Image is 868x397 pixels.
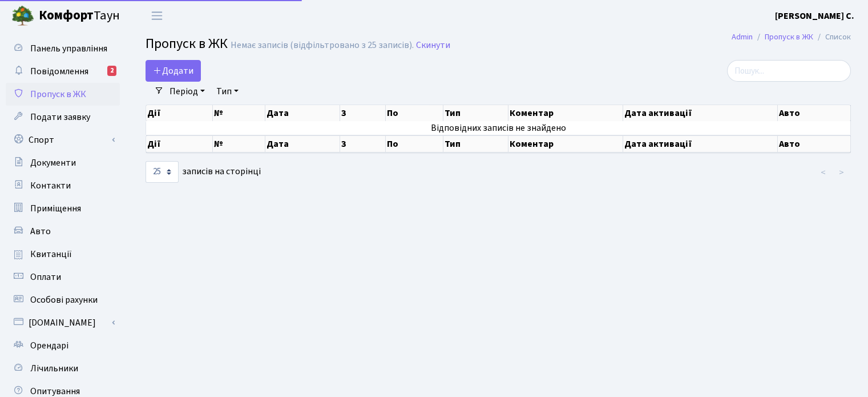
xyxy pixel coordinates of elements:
[30,179,71,192] span: Контакти
[6,106,120,129] a: Подати заявку
[30,362,78,375] span: Лічильники
[6,83,120,106] a: Пропуск в ЖК
[146,105,213,121] th: Дії
[11,5,34,27] img: logo.png
[340,105,386,121] th: З
[265,135,340,153] th: Дата
[813,31,851,43] li: Список
[146,60,201,82] a: Додати
[775,9,854,23] a: [PERSON_NAME] С.
[39,6,120,26] span: Таун
[39,6,94,25] b: Комфорт
[30,271,61,283] span: Оплати
[265,105,340,121] th: Дата
[6,151,120,174] a: Документи
[30,225,51,238] span: Авто
[6,334,120,357] a: Орендарі
[143,6,171,25] button: Переключити навігацію
[30,339,68,352] span: Орендарі
[386,105,443,121] th: По
[765,31,813,43] a: Пропуск в ЖК
[778,105,851,121] th: Авто
[6,197,120,220] a: Приміщення
[623,135,778,153] th: Дата активації
[146,121,851,135] td: Відповідних записів не знайдено
[213,135,266,153] th: №
[386,135,443,153] th: По
[146,34,228,54] span: Пропуск в ЖК
[30,202,81,215] span: Приміщення
[146,161,261,183] label: записів на сторінці
[6,311,120,334] a: [DOMAIN_NAME]
[30,294,98,306] span: Особові рахунки
[6,129,120,151] a: Спорт
[340,135,386,153] th: З
[30,88,86,101] span: Пропуск в ЖК
[146,161,179,183] select: записів на сторінці
[727,60,851,82] input: Пошук...
[30,248,72,260] span: Квитанції
[6,220,120,243] a: Авто
[153,65,193,77] span: Додати
[146,135,213,153] th: Дії
[107,66,116,76] div: 2
[732,31,753,43] a: Admin
[775,10,854,22] b: [PERSON_NAME] С.
[165,82,209,101] a: Період
[623,105,778,121] th: Дата активації
[6,288,120,311] a: Особові рахунки
[508,105,623,121] th: Коментар
[30,157,76,169] span: Документи
[213,105,266,121] th: №
[231,40,414,51] div: Немає записів (відфільтровано з 25 записів).
[30,65,88,78] span: Повідомлення
[443,135,508,153] th: Тип
[6,37,120,60] a: Панель управління
[778,135,851,153] th: Авто
[508,135,623,153] th: Коментар
[30,111,90,123] span: Подати заявку
[30,42,107,55] span: Панель управління
[6,266,120,288] a: Оплати
[212,82,243,101] a: Тип
[6,357,120,380] a: Лічильники
[443,105,508,121] th: Тип
[6,174,120,197] a: Контакти
[6,60,120,83] a: Повідомлення2
[714,25,868,49] nav: breadcrumb
[6,243,120,266] a: Квитанції
[416,40,450,51] a: Скинути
